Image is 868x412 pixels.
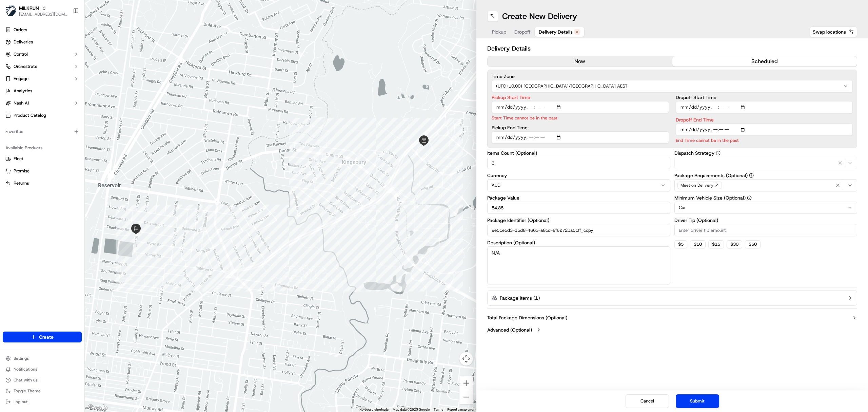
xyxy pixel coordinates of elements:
[5,180,79,186] a: Returns
[716,151,721,155] button: Dispatch Strategy
[487,173,670,178] label: Currency
[86,403,109,412] img: Google
[674,179,857,191] button: Meet on Delivery
[3,24,82,35] a: Orders
[674,224,857,236] input: Enter driver tip amount
[14,76,28,82] span: Engage
[459,376,473,390] button: Zoom in
[674,240,687,248] button: $5
[487,326,532,333] label: Advanced (Optional)
[3,386,82,396] button: Toggle Theme
[747,195,752,200] button: Minimum Vehicle Size (Optional)
[86,403,109,412] a: Open this area in Google Maps (opens a new window)
[745,240,761,248] button: $50
[674,218,857,223] label: Driver Tip (Optional)
[459,390,473,404] button: Zoom out
[3,61,82,72] button: Orchestrate
[749,173,754,178] button: Package Requirements (Optional)
[14,156,23,162] span: Fleet
[674,195,857,200] label: Minimum Vehicle Size (Optional)
[487,326,857,333] button: Advanced (Optional)
[3,153,82,164] button: Fleet
[3,37,82,48] a: Deliveries
[447,408,474,411] a: Report a map error
[674,173,857,178] label: Package Requirements (Optional)
[3,375,82,385] button: Chat with us!
[539,29,573,35] span: Delivery Details
[487,314,857,321] button: Total Package Dimensions (Optional)
[3,49,82,60] button: Control
[3,98,82,109] button: Nash AI
[487,157,670,169] input: Enter number of items
[14,399,27,405] span: Log out
[14,367,37,372] span: Notifications
[5,156,79,162] a: Fleet
[514,29,531,35] span: Dropoff
[487,151,670,155] label: Items Count (Optional)
[3,354,82,363] button: Settings
[3,397,82,407] button: Log out
[14,63,37,70] span: Orchestrate
[5,168,79,174] a: Promise
[39,334,54,340] span: Create
[14,39,33,45] span: Deliveries
[19,12,67,17] button: [EMAIL_ADDRESS][DOMAIN_NAME]
[459,352,473,366] button: Map camera controls
[672,56,857,67] button: scheduled
[14,51,28,57] span: Control
[3,143,82,153] div: Available Products
[502,11,577,22] h1: Create New Delivery
[3,110,82,121] a: Product Catalog
[3,86,82,96] a: Analytics
[487,44,857,53] h2: Delivery Details
[500,295,540,301] label: Package Items ( 1 )
[14,100,29,106] span: Nash AI
[487,240,670,245] label: Description (Optional)
[3,126,82,137] div: Favorites
[3,178,82,189] button: Returns
[487,195,670,200] label: Package Value
[434,408,443,411] a: Terms (opens in new tab)
[3,332,82,342] button: Create
[708,240,724,248] button: $15
[393,408,430,411] span: Map data ©2025 Google
[14,168,29,174] span: Promise
[487,218,670,223] label: Package Identifier (Optional)
[492,74,853,79] label: Time Zone
[14,27,27,33] span: Orders
[5,5,16,16] img: MILKRUN
[14,112,46,118] span: Product Catalog
[810,26,857,37] button: Swap locations
[676,394,719,408] button: Submit
[676,137,853,144] p: End Time cannot be in the past
[492,95,669,100] label: Pickup Start Time
[813,29,846,35] span: Swap locations
[14,180,29,186] span: Returns
[727,240,742,248] button: $30
[3,3,70,19] button: MILKRUNMILKRUN[EMAIL_ADDRESS][DOMAIN_NAME]
[680,183,713,188] span: Meet on Delivery
[492,29,506,35] span: Pickup
[626,394,669,408] button: Cancel
[3,73,82,84] button: Engage
[488,56,672,67] button: now
[487,314,567,321] label: Total Package Dimensions (Optional)
[14,388,41,394] span: Toggle Theme
[487,246,670,284] textarea: N/A
[492,125,669,130] label: Pickup End Time
[19,5,39,12] button: MILKRUN
[487,290,857,306] button: Package Items (1)
[14,356,29,361] span: Settings
[487,224,670,236] input: Enter package identifier
[676,117,853,122] label: Dropoff End Time
[3,364,82,374] button: Notifications
[676,95,853,100] label: Dropoff Start Time
[690,240,706,248] button: $10
[487,202,670,214] input: Enter package value
[14,88,32,94] span: Analytics
[674,151,857,155] label: Dispatch Strategy
[14,377,38,383] span: Chat with us!
[3,166,82,176] button: Promise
